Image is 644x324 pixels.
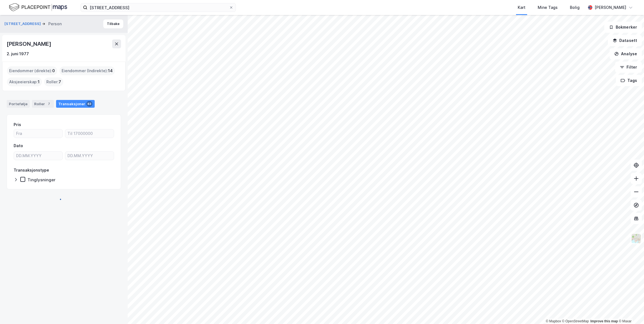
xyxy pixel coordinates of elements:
div: Tinglysninger [27,177,56,182]
div: Kart [518,4,525,11]
div: Transaksjonstype [14,167,49,174]
button: Bokmerker [604,22,642,33]
img: Z [631,233,642,244]
a: Improve this map [590,319,618,323]
button: Filter [615,62,642,73]
input: Til 17000000 [65,129,114,138]
input: Fra [14,129,62,138]
img: spinner.a6d8c91a73a9ac5275cf975e30b51cfb.svg [59,194,68,203]
div: 7 [46,101,52,107]
div: Aksjeeierskap : [7,77,42,86]
input: DD.MM.YYYY [65,152,114,160]
button: Tilbake [103,19,123,28]
button: Analyse [610,48,642,59]
div: Kontrollprogram for chat [616,297,644,324]
span: 0 [52,67,55,74]
img: logo.f888ab2527a4732fd821a326f86c7f29.svg [9,2,67,12]
div: Roller [32,100,54,108]
a: OpenStreetMap [562,319,589,323]
span: 14 [108,67,113,74]
button: [STREET_ADDRESS] [4,21,42,27]
div: 83 [86,101,92,107]
div: Mine Tags [538,4,558,11]
div: Pris [14,121,21,128]
div: 2. juni 1977 [7,51,29,57]
div: Eiendommer (Indirekte) : [59,66,115,75]
div: [PERSON_NAME] [595,4,626,11]
div: Bolig [570,4,580,11]
iframe: Chat Widget [616,297,644,324]
input: Søk på adresse, matrikkel, gårdeiere, leietakere eller personer [87,3,229,12]
div: Transaksjoner [56,100,95,108]
button: Datasett [608,35,642,46]
a: Mapbox [546,319,561,323]
div: Dato [14,142,23,149]
div: Person [48,21,62,27]
button: Tags [616,75,642,86]
input: DD.MM.YYYY [14,152,62,160]
div: [PERSON_NAME] [7,39,52,48]
div: Eiendommer (direkte) : [7,66,57,75]
span: 1 [38,79,40,85]
span: 7 [59,79,61,85]
div: Roller : [44,77,63,86]
div: Portefølje [7,100,30,108]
